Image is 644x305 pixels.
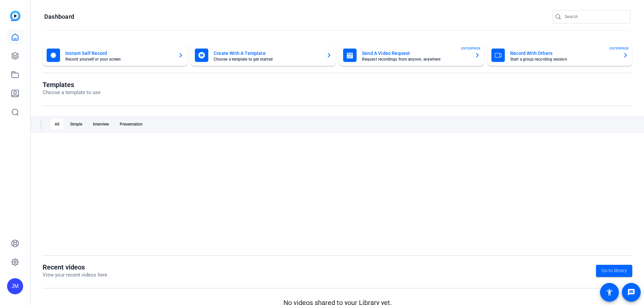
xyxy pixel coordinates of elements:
mat-card-subtitle: Choose a template to get started [214,57,321,61]
mat-card-subtitle: Start a group recording session [510,57,618,61]
mat-card-subtitle: Request recordings from anyone, anywhere [362,57,469,61]
mat-card-title: Create With A Template [214,49,321,57]
div: Presentation [116,119,147,130]
span: ENTERPRISE [609,46,629,51]
input: Search [565,13,625,21]
button: Record With OthersStart a group recording sessionENTERPRISE [487,45,632,66]
button: Instant Self RecordRecord yourself or your screen [43,45,187,66]
mat-card-title: Send A Video Request [362,49,469,57]
div: All [51,119,63,130]
mat-card-title: Record With Others [510,49,618,57]
h1: Recent videos [43,263,107,271]
mat-icon: message [627,288,635,296]
h1: Dashboard [44,13,74,21]
span: ENTERPRISE [461,46,481,51]
div: JM [7,278,23,294]
button: Create With A TemplateChoose a template to get started [191,45,336,66]
a: Go to library [596,265,632,277]
mat-card-subtitle: Record yourself or your screen [65,57,173,61]
h1: Templates [43,81,101,89]
button: Send A Video RequestRequest recordings from anyone, anywhereENTERPRISE [339,45,484,66]
p: Choose a template to use [43,89,101,96]
mat-card-title: Instant Self Record [65,49,173,57]
span: Go to library [601,267,627,274]
div: Interview [89,119,113,130]
div: Simple [66,119,86,130]
p: View your recent videos here [43,271,107,279]
img: blue-gradient.svg [10,11,20,21]
mat-icon: accessibility [605,288,613,296]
